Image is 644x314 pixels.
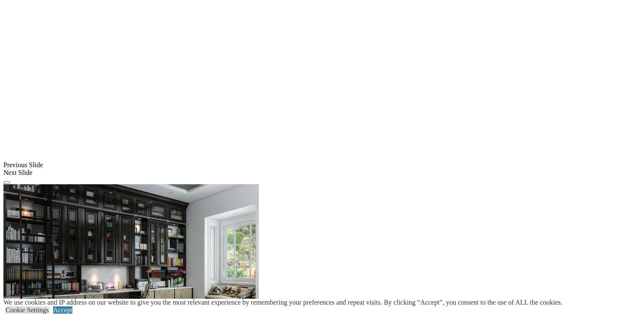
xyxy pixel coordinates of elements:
div: We use cookies and IP address on our website to give you the most relevant experience by remember... [3,299,562,306]
div: Next Slide [3,169,641,177]
div: Previous Slide [3,161,641,169]
a: Accept [53,306,72,314]
a: Cookie Settings [6,306,49,314]
button: Click here to pause slide show [3,181,10,184]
